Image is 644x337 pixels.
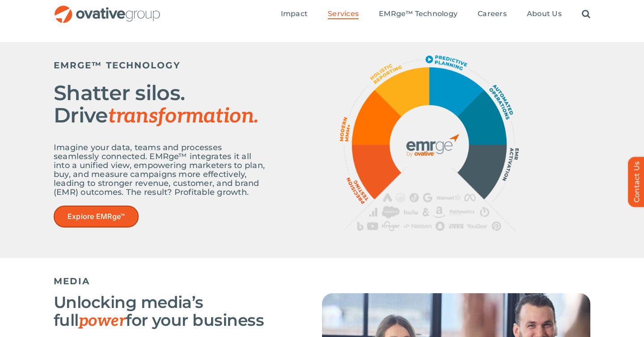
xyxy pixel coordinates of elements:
[54,82,268,127] h2: Shatter silos. Drive
[379,9,458,19] a: EMRge™ Technology
[54,276,590,286] h5: MEDIA
[54,206,139,227] a: Explore EMRge™
[281,9,308,18] span: Impact
[79,311,126,331] span: power
[478,9,507,18] span: Careers
[281,9,308,19] a: Impact
[328,9,359,18] span: Services
[68,212,125,221] span: Explore EMRge™
[379,9,458,18] span: EMRge™ Technology
[54,293,277,330] h3: Unlocking media’s full for your business
[54,4,161,13] a: OG_Full_horizontal_RGB
[54,143,268,197] p: Imagine your data, teams and processes seamlessly connected. EMRge™ integrates it all into a unif...
[340,55,519,231] img: OG_EMRge_Overview_R4_EMRge_Graphic transparent
[328,9,359,19] a: Services
[527,9,562,19] a: About Us
[478,9,507,19] a: Careers
[54,60,268,71] h5: EMRGE™ TECHNOLOGY
[108,104,258,129] span: transformation.
[582,9,590,19] a: Search
[527,9,562,18] span: About Us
